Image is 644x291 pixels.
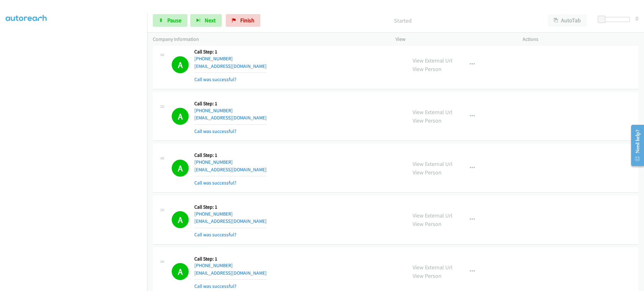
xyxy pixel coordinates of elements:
[626,120,644,170] iframe: Resource Center
[167,17,181,24] span: Pause
[194,107,233,113] a: [PHONE_NUMBER]
[194,115,267,121] a: [EMAIL_ADDRESS][DOMAIN_NAME]
[269,16,536,25] p: Started
[172,211,189,228] h1: A
[523,36,638,43] p: Actions
[205,17,216,24] span: Next
[172,56,189,73] h1: A
[172,160,189,177] h1: A
[240,17,254,24] span: Finish
[194,232,236,238] a: Call was successful?
[548,14,587,27] button: AutoTab
[413,169,441,176] a: View Person
[194,270,267,276] a: [EMAIL_ADDRESS][DOMAIN_NAME]
[194,56,233,62] a: [PHONE_NUMBER]
[413,220,441,228] a: View Person
[194,76,236,82] a: Call was successful?
[194,101,267,107] h5: Call Step: 1
[194,49,267,55] h5: Call Step: 1
[413,272,441,279] a: View Person
[153,14,187,27] a: Pause
[194,128,236,134] a: Call was successful?
[636,14,638,23] div: 0
[194,283,236,289] a: Call was successful?
[194,180,236,186] a: Call was successful?
[413,57,452,64] a: View External Url
[194,218,267,224] a: [EMAIL_ADDRESS][DOMAIN_NAME]
[194,204,267,210] h5: Call Step: 1
[194,167,267,173] a: [EMAIL_ADDRESS][DOMAIN_NAME]
[226,14,260,27] a: Finish
[413,264,452,271] a: View External Url
[601,17,630,22] div: Delay between calls (in seconds)
[153,36,384,43] p: Company Information
[190,14,222,27] button: Next
[413,117,441,124] a: View Person
[413,108,452,116] a: View External Url
[194,63,267,69] a: [EMAIL_ADDRESS][DOMAIN_NAME]
[194,256,267,262] h5: Call Step: 1
[413,160,452,167] a: View External Url
[413,65,441,73] a: View Person
[194,262,233,268] a: [PHONE_NUMBER]
[396,36,511,43] p: View
[194,159,233,165] a: [PHONE_NUMBER]
[172,108,189,125] h1: A
[194,152,267,158] h5: Call Step: 1
[194,211,233,217] a: [PHONE_NUMBER]
[413,212,452,219] a: View External Url
[172,263,189,280] h1: A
